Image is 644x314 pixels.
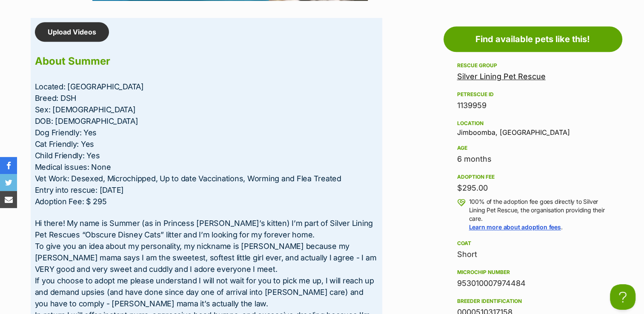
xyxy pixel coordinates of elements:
[457,298,609,305] div: Breeder identification
[457,277,609,289] div: 953010007974484
[35,81,378,207] p: Located: [GEOGRAPHIC_DATA] Breed: DSH Sex: [DEMOGRAPHIC_DATA] DOB: [DEMOGRAPHIC_DATA] Dog Friendl...
[457,145,609,151] div: Age
[457,120,609,127] div: Location
[457,182,609,194] div: $295.00
[457,118,609,136] div: Jimboomba, [GEOGRAPHIC_DATA]
[457,269,609,276] div: Microchip number
[457,100,609,111] div: 1139959
[35,52,378,71] h2: About Summer
[35,22,109,42] a: Upload Videos
[469,223,561,231] a: Learn more about adoption fees
[444,26,622,52] a: Find available pets like this!
[457,91,609,98] div: PetRescue ID
[457,248,609,260] div: Short
[457,72,546,81] a: Silver Lining Pet Rescue
[457,174,609,180] div: Adoption fee
[469,197,609,231] p: 100% of the adoption fee goes directly to Silver Lining Pet Rescue, the organisation providing th...
[457,240,609,247] div: Coat
[457,153,609,165] div: 6 months
[610,284,635,310] iframe: Help Scout Beacon - Open
[457,62,609,69] div: Rescue group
